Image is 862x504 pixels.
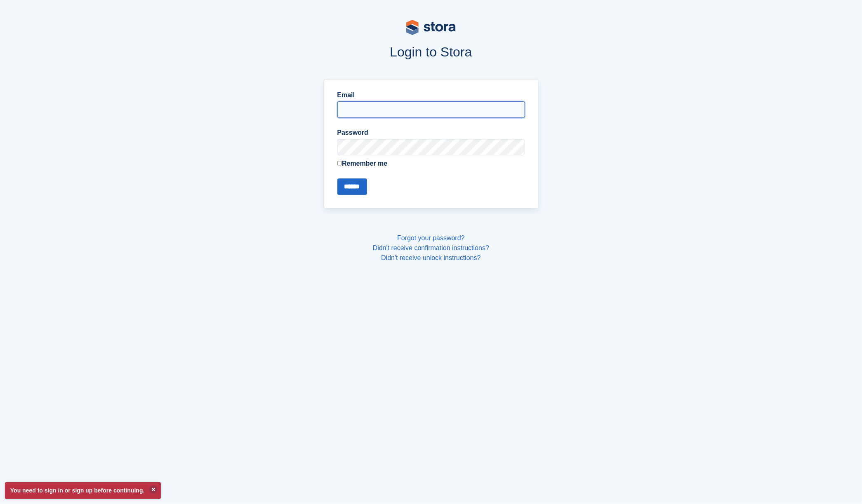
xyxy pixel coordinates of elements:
[337,159,525,169] label: Remember me
[373,244,489,251] a: Didn't receive confirmation instructions?
[5,482,161,499] p: You need to sign in or sign up before continuing.
[381,254,480,261] a: Didn't receive unlock instructions?
[337,90,525,100] label: Email
[166,45,696,59] h1: Login to Stora
[337,161,342,166] input: Remember me
[406,20,456,35] img: stora-logo-53a41332b3708ae10de48c4981b4e9114cc0af31d8433b30ea865607fb682f29.svg
[397,234,465,241] a: Forgot your password?
[337,128,525,138] label: Password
